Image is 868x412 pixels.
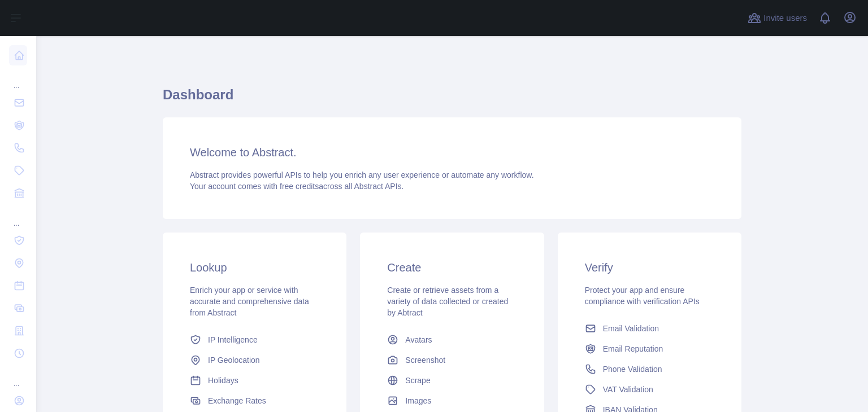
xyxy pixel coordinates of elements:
div: ... [9,205,27,228]
span: VAT Validation [603,384,653,395]
a: Screenshot [383,350,521,370]
h1: Dashboard [163,86,741,113]
div: ... [9,68,27,90]
div: ... [9,366,27,388]
span: Phone Validation [603,363,662,375]
button: Invite users [745,9,809,27]
span: Avatars [405,334,432,345]
span: free credits [280,182,319,191]
a: Email Validation [580,318,719,339]
a: Images [383,391,521,411]
span: Your account comes with across all Abstract APIs. [190,182,403,191]
span: Create or retrieve assets from a variety of data collected or created by Abtract [387,286,508,317]
span: Enrich your app or service with accurate and comprehensive data from Abstract [190,286,309,317]
span: Exchange Rates [208,395,266,406]
h3: Create [387,260,517,275]
span: Scrape [405,375,430,386]
span: Abstract provides powerful APIs to help you enrich any user experience or automate any workflow. [190,170,534,179]
a: IP Intelligence [185,330,324,350]
span: Protect your app and ensure compliance with verification APIs [585,286,700,306]
a: Email Reputation [580,339,719,359]
a: Avatars [383,330,521,350]
span: IP Geolocation [208,354,260,366]
span: Email Reputation [603,343,663,354]
span: Images [405,395,431,406]
span: IP Intelligence [208,334,258,345]
a: Phone Validation [580,359,719,379]
a: Exchange Rates [185,391,324,411]
a: Scrape [383,370,521,391]
span: Screenshot [405,354,445,366]
a: Holidays [185,370,324,391]
span: Invite users [763,12,807,25]
h3: Lookup [190,260,319,275]
a: IP Geolocation [185,350,324,370]
h3: Welcome to Abstract. [190,144,714,160]
span: Email Validation [603,323,659,334]
a: VAT Validation [580,379,719,400]
h3: Verify [585,260,714,275]
span: Holidays [208,375,238,386]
